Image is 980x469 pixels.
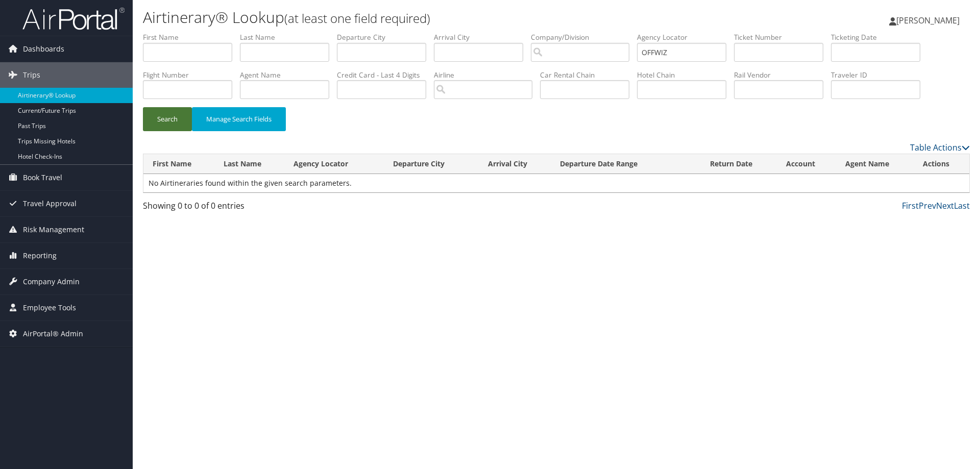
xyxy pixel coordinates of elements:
label: First Name [143,32,240,42]
a: Prev [919,200,936,211]
a: Last [954,200,970,211]
label: Traveler ID [831,70,928,80]
th: Actions [914,154,969,174]
label: Ticket Number [734,32,831,42]
th: First Name: activate to sort column ascending [143,154,214,174]
label: Ticketing Date [831,32,928,42]
button: Search [143,107,192,131]
span: Risk Management [23,217,84,242]
label: Departure City [337,32,434,42]
a: Table Actions [910,142,970,153]
label: Arrival City [434,32,531,42]
label: Flight Number [143,70,240,80]
label: Car Rental Chain [540,70,637,80]
img: airportal-logo.png [22,7,125,31]
span: Employee Tools [23,295,76,320]
span: Book Travel [23,165,62,190]
th: Departure Date Range: activate to sort column ascending [551,154,701,174]
a: First [902,200,919,211]
span: AirPortal® Admin [23,321,83,347]
label: Last Name [240,32,337,42]
small: (at least one field required) [284,10,430,27]
label: Hotel Chain [637,70,734,80]
th: Return Date: activate to sort column ascending [701,154,777,174]
h1: Airtinerary® Lookup [143,7,694,28]
span: Trips [23,62,40,88]
a: Next [936,200,954,211]
label: Company/Division [531,32,637,42]
th: Agent Name [836,154,914,174]
th: Departure City: activate to sort column ascending [384,154,479,174]
th: Arrival City: activate to sort column ascending [479,154,550,174]
td: No Airtineraries found within the given search parameters. [143,174,969,192]
button: Manage Search Fields [192,107,286,131]
label: Agency Locator [637,32,734,42]
label: Credit Card - Last 4 Digits [337,70,434,80]
th: Last Name: activate to sort column ascending [214,154,284,174]
label: Agent Name [240,70,337,80]
span: Reporting [23,243,57,268]
label: Airline [434,70,540,80]
span: Company Admin [23,269,80,294]
a: [PERSON_NAME] [889,5,970,36]
th: Agency Locator: activate to sort column ascending [284,154,384,174]
div: Showing 0 to 0 of 0 entries [143,200,338,217]
span: Travel Approval [23,191,77,216]
span: [PERSON_NAME] [896,15,960,26]
label: Rail Vendor [734,70,831,80]
th: Account: activate to sort column ascending [777,154,836,174]
span: Dashboards [23,36,64,62]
